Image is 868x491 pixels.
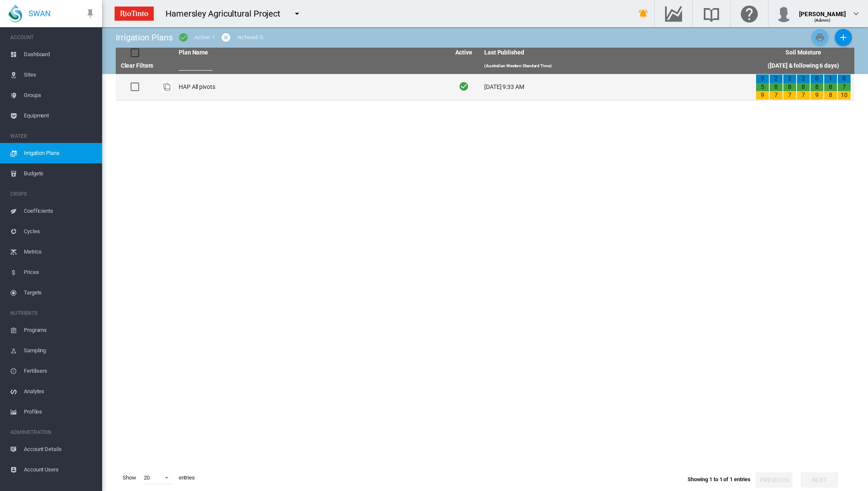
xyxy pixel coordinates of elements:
span: Metrics [24,242,95,262]
th: Last Published [481,48,752,58]
md-icon: icon-pin [85,9,95,19]
span: Prices [24,262,95,283]
span: Programs [24,320,95,340]
a: Clear Filters [121,62,154,69]
span: Coefficients [24,201,95,221]
div: Hamersley Agricultural Project [166,8,288,20]
div: 8 [824,91,837,100]
span: Equipment [24,106,95,126]
md-icon: Go to the Data Hub [663,9,684,19]
span: SWAN [29,8,51,19]
span: Sites [24,65,95,85]
th: Active [447,48,481,58]
div: 8 [783,83,796,91]
span: Dashboard [24,44,95,65]
div: Plan Id: 17653 [162,82,172,92]
button: Previous [755,472,793,488]
div: Irrigation Plans [116,31,172,43]
div: 1 [824,74,837,83]
span: entries [175,471,198,485]
md-icon: icon-menu-down [292,9,302,19]
span: Groups [24,85,95,106]
span: Sampling [24,340,95,361]
md-icon: icon-bell-ring [638,9,648,19]
div: 7 [770,91,782,100]
div: 2 [797,74,810,83]
span: Account Details [24,439,95,460]
md-icon: icon-checkbox-marked-circle [178,32,188,43]
span: Targets [24,283,95,303]
span: (Admin) [814,18,831,23]
span: Showing 1 to 1 of 1 entries [688,476,751,482]
th: ([DATE] & following 6 days) [752,58,854,74]
td: [DATE] 9:33 AM [481,74,752,100]
button: Print Irrigation Plans [811,29,828,46]
img: profile.jpg [775,5,792,22]
span: ADMINISTRATION [10,425,95,439]
div: 5 [756,83,769,91]
md-icon: icon-plus [838,32,848,43]
div: 8 [824,83,837,91]
div: Active: 1 [194,34,214,41]
img: product-image-placeholder.png [162,82,172,92]
div: 0 [811,74,823,83]
button: icon-menu-down [288,5,306,22]
span: Profiles [24,402,95,422]
th: Soil Moisture [752,48,854,58]
div: 9 [756,91,769,100]
span: Fertilisers [24,361,95,381]
img: SWAN-Landscape-Logo-Colour-drop.png [9,5,22,23]
span: Analytes [24,381,95,402]
button: Next [801,472,838,488]
th: Plan Name [175,48,447,58]
md-icon: icon-printer [815,32,825,43]
div: 8 [797,83,810,91]
md-icon: icon-cancel [221,32,231,43]
span: Show [119,471,140,485]
div: [PERSON_NAME] [799,6,846,15]
span: NUTRIENTS [10,306,95,320]
button: icon-bell-ring [635,5,652,22]
button: Add New Plan [835,29,852,46]
span: Irrigation Plans [24,143,95,163]
td: HAP All pivots [175,74,447,100]
div: Archived: 0 [237,34,263,41]
div: 9 [811,91,823,100]
span: Cycles [24,221,95,242]
div: 7 [838,83,851,91]
div: 20 [144,474,150,481]
span: CROPS [10,187,95,201]
td: 3 5 9 2 8 7 2 8 7 2 8 7 0 8 9 1 8 8 0 7 10 [752,74,854,100]
img: ZPXdBAAAAAElFTkSuQmCC [111,3,157,24]
span: Budgets [24,163,95,184]
md-icon: Search the knowledge base [701,9,722,19]
span: ACCOUNT [10,31,95,44]
div: 7 [783,91,796,100]
span: WATER [10,129,95,143]
div: 2 [770,74,782,83]
md-icon: Click here for help [739,9,759,19]
div: 3 [756,74,769,83]
span: Account Users [24,460,95,480]
div: 0 [838,74,851,83]
div: 8 [770,83,782,91]
div: 8 [811,83,823,91]
div: 10 [838,91,851,100]
div: 7 [797,91,810,100]
md-icon: icon-chevron-down [851,9,861,19]
div: 2 [783,74,796,83]
th: (Australian Western Standard Time) [481,58,752,74]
